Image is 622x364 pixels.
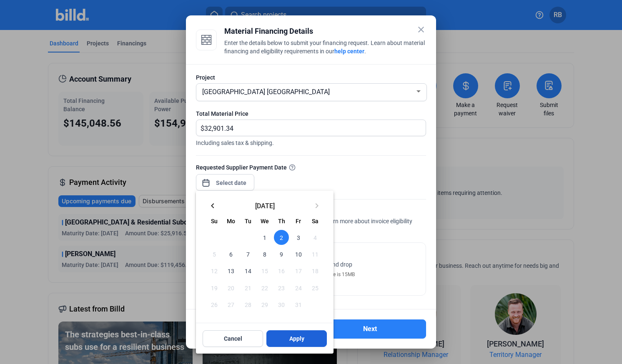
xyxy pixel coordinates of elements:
[290,279,306,296] button: October 24, 2025
[207,247,222,262] span: 5
[241,297,256,312] span: 28
[291,297,306,312] span: 31
[241,263,256,278] span: 14
[257,280,272,295] span: 22
[291,280,306,295] span: 24
[223,279,239,296] button: October 20, 2025
[296,218,301,224] span: Fr
[273,279,290,296] button: October 23, 2025
[273,229,290,246] button: October 2, 2025
[241,247,256,262] span: 7
[256,279,273,296] button: October 22, 2025
[223,262,239,279] button: October 13, 2025
[290,262,306,279] button: October 17, 2025
[240,279,256,296] button: October 21, 2025
[227,218,235,224] span: Mo
[290,246,306,262] button: October 10, 2025
[291,263,306,278] span: 17
[308,247,323,262] span: 11
[207,280,222,295] span: 19
[203,330,263,347] button: Cancel
[308,230,323,245] span: 4
[273,296,290,313] button: October 30, 2025
[273,246,290,262] button: October 9, 2025
[312,218,319,224] span: Sa
[274,297,289,312] span: 30
[223,296,239,313] button: October 27, 2025
[312,201,322,211] mat-icon: keyboard_arrow_right
[307,246,324,262] button: October 11, 2025
[274,247,289,262] span: 9
[291,230,306,245] span: 3
[224,334,242,343] span: Cancel
[240,296,256,313] button: October 28, 2025
[207,297,222,312] span: 26
[211,218,218,224] span: Su
[241,280,256,295] span: 21
[257,263,272,278] span: 15
[266,330,327,347] button: Apply
[274,263,289,278] span: 16
[307,279,324,296] button: October 25, 2025
[256,262,273,279] button: October 15, 2025
[221,202,308,209] span: [DATE]
[240,262,256,279] button: October 14, 2025
[307,229,324,246] button: October 4, 2025
[307,262,324,279] button: October 18, 2025
[274,280,289,295] span: 23
[257,247,272,262] span: 8
[206,229,256,246] td: OCT
[290,296,306,313] button: October 31, 2025
[206,262,223,279] button: October 12, 2025
[289,334,304,343] span: Apply
[256,229,273,246] button: October 1, 2025
[257,230,272,245] span: 1
[308,280,323,295] span: 25
[223,263,238,278] span: 13
[245,218,251,224] span: Tu
[206,296,223,313] button: October 26, 2025
[256,246,273,262] button: October 8, 2025
[291,247,306,262] span: 10
[223,246,239,262] button: October 6, 2025
[223,297,238,312] span: 27
[206,279,223,296] button: October 19, 2025
[256,296,273,313] button: October 29, 2025
[261,218,269,224] span: We
[274,230,289,245] span: 2
[308,263,323,278] span: 18
[273,262,290,279] button: October 16, 2025
[207,263,222,278] span: 12
[257,297,272,312] span: 29
[290,229,306,246] button: October 3, 2025
[278,218,285,224] span: Th
[223,280,238,295] span: 20
[240,246,256,262] button: October 7, 2025
[206,246,223,262] button: October 5, 2025
[208,201,218,211] mat-icon: keyboard_arrow_left
[223,247,238,262] span: 6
